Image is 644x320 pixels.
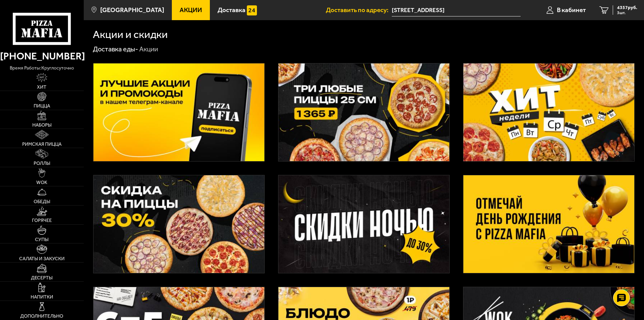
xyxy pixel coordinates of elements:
span: В кабинет [557,7,586,13]
span: Доставить по адресу: [326,7,392,13]
span: Напитки [31,295,53,300]
span: [GEOGRAPHIC_DATA] [100,7,164,13]
span: Пицца [34,104,50,108]
span: WOK [36,180,47,185]
input: Ваш адрес доставки [392,4,521,16]
span: Акции [180,7,202,13]
span: Горячее [32,218,52,223]
span: Дополнительно [20,314,63,319]
span: улица Кораблестроителей, 42к1Т [392,4,521,16]
div: Акции [139,45,158,54]
a: Доставка еды- [93,45,138,53]
span: Супы [35,237,48,242]
span: 4357 руб. [617,5,637,10]
span: Обеды [34,199,50,204]
span: Хит [37,85,46,90]
span: Роллы [34,161,50,166]
span: Римская пицца [22,142,62,147]
h1: Акции и скидки [93,29,168,40]
span: Доставка [218,7,245,13]
img: 15daf4d41897b9f0e9f617042186c801.svg [247,5,257,15]
span: 3 шт. [617,11,637,15]
span: Наборы [32,123,51,128]
span: Салаты и закуски [19,257,65,261]
span: Десерты [31,276,52,280]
